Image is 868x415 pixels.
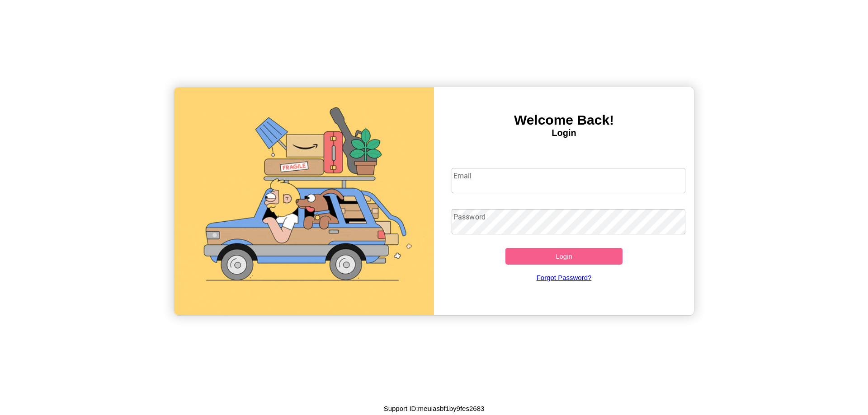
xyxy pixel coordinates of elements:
[174,87,434,315] img: gif
[434,128,694,138] h4: Login
[447,265,681,290] a: Forgot Password?
[505,248,623,265] button: Login
[434,112,694,128] h3: Welcome Back!
[384,402,485,415] p: Support ID: meuiasbf1by9fes2683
